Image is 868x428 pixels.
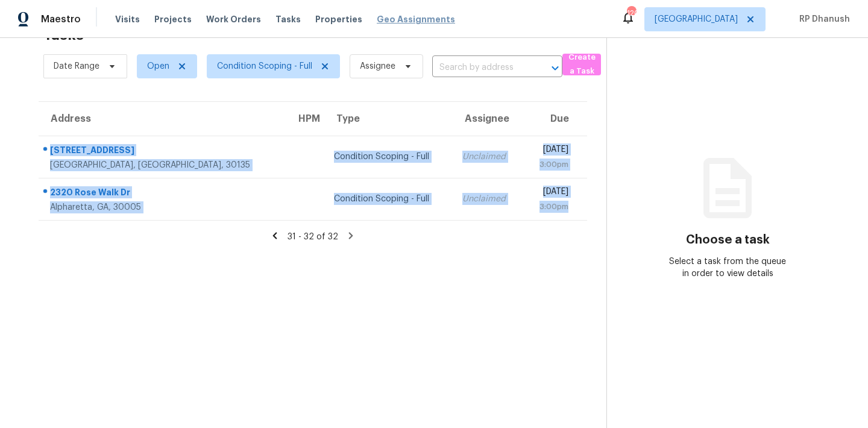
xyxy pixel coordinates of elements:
[334,193,443,205] div: Condition Scoping - Full
[794,13,850,25] span: RP Dhanush
[39,102,286,136] th: Address
[54,60,99,72] span: Date Range
[41,13,81,25] span: Maestro
[286,102,324,136] th: HPM
[377,13,455,25] span: Geo Assignments
[667,256,788,280] div: Select a task from the queue in order to view details
[532,186,568,201] div: [DATE]
[50,144,277,159] div: [STREET_ADDRESS]
[532,159,568,171] div: 3:00pm
[568,51,595,78] span: Create a Task
[315,13,362,25] span: Properties
[462,193,514,205] div: Unclaimed
[532,201,568,213] div: 3:00pm
[50,201,277,213] div: Alpharetta, GA, 30005
[523,102,587,136] th: Due
[324,102,453,136] th: Type
[275,15,301,24] span: Tasks
[206,13,261,25] span: Work Orders
[547,60,564,77] button: Open
[50,159,277,171] div: [GEOGRAPHIC_DATA], [GEOGRAPHIC_DATA], 30135
[462,151,514,163] div: Unclaimed
[50,186,277,201] div: 2320 Rose Walk Dr
[453,102,523,136] th: Assignee
[627,7,635,19] div: 120
[686,234,770,246] h3: Choose a task
[334,151,443,163] div: Condition Scoping - Full
[288,233,338,241] span: 31 - 32 of 32
[43,29,84,41] h2: Tasks
[532,143,568,159] div: [DATE]
[147,60,169,72] span: Open
[115,13,140,25] span: Visits
[360,60,395,72] span: Assignee
[154,13,192,25] span: Projects
[655,13,738,25] span: [GEOGRAPHIC_DATA]
[562,54,601,75] button: Create a Task
[217,60,312,72] span: Condition Scoping - Full
[432,58,529,77] input: Search by address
